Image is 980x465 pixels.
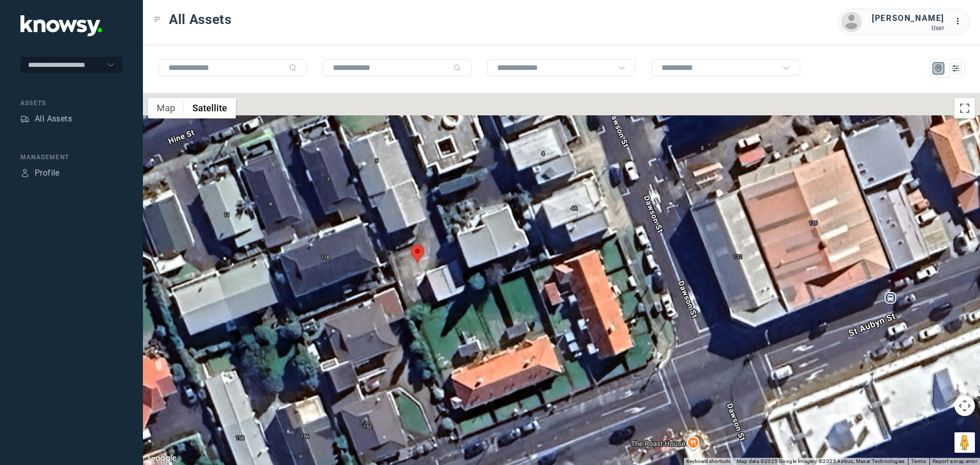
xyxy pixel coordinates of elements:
div: : [954,15,967,29]
img: Google [145,452,179,465]
div: User [872,25,944,32]
a: ProfileProfile [20,167,60,179]
button: Drag Pegman onto the map to open Street View [954,432,975,453]
div: Management [20,153,122,162]
tspan: ... [955,17,965,25]
div: Search [453,64,461,72]
div: List [951,64,960,73]
span: Map data ©2025 Google Imagery ©2025 Airbus, Maxar Technologies [737,458,905,464]
img: avatar.png [841,12,862,32]
a: Terms (opens in new tab) [911,458,926,464]
div: Map [934,64,943,73]
button: Keyboard shortcuts [687,458,730,465]
a: Report a map error [933,458,977,464]
div: Assets [20,99,122,108]
a: Open this area in Google Maps (opens a new window) [145,452,179,465]
div: Assets [20,114,30,124]
button: Show street map [148,98,184,118]
div: [PERSON_NAME] [872,12,944,25]
button: Toggle fullscreen view [954,98,975,118]
button: Show satellite imagery [184,98,236,118]
div: Search [289,64,297,72]
div: Profile [20,168,30,178]
img: Application Logo [20,15,102,36]
div: Profile [35,167,60,179]
div: : [954,15,967,28]
div: Toggle Menu [154,16,161,23]
div: All Assets [35,113,72,125]
button: Map camera controls [954,396,975,416]
a: AssetsAll Assets [20,113,72,125]
span: All Assets [169,10,232,29]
